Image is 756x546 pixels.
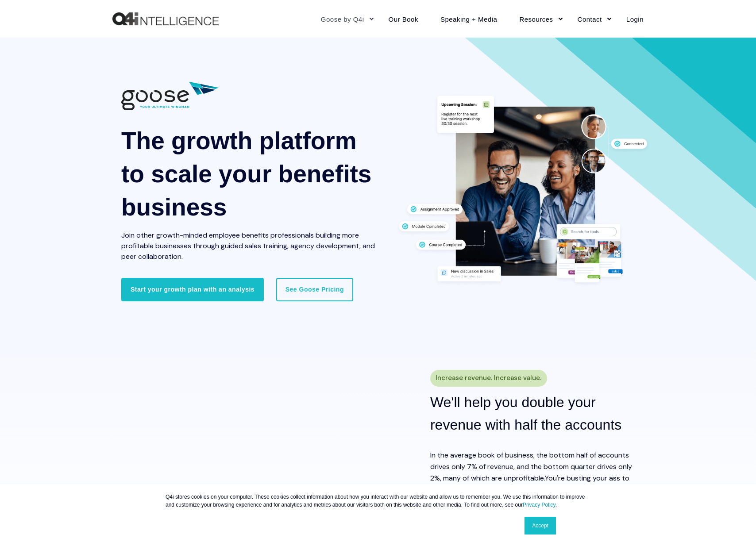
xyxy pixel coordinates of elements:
[523,502,555,508] a: Privacy Policy
[121,231,375,261] span: Join other growth-minded employee benefits professionals building more profitable businesses thro...
[436,372,541,385] span: Increase revenue. Increase value.
[430,473,629,494] span: You're busting your ass to lose money.
[121,82,219,110] img: 01882 Goose Q4i Logo wTag-CC
[112,12,219,26] a: Back to Home
[430,450,632,483] span: n the average book of business, the bottom half of accounts drives only 7% of revenue, and the bo...
[430,391,644,436] h2: We'll help you double your revenue with half the accounts
[166,493,590,509] p: Q4i stores cookies on your computer. These cookies collect information about how you interact wit...
[121,127,371,221] span: The growth platform to scale your benefits business
[393,92,652,289] img: Two professionals working together at a desk surrounded by graphics displaying different features...
[525,517,556,534] a: Accept
[121,278,264,301] a: Start your growth plan with an analysis
[112,12,219,26] img: Q4intelligence, LLC logo
[430,450,432,460] span: I
[117,379,412,545] iframe: HubSpot Video
[276,278,353,301] a: See Goose Pricing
